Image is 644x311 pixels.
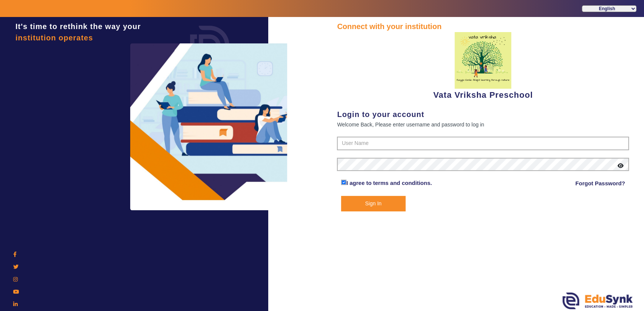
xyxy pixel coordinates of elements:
a: Forgot Password? [575,179,625,188]
a: I agree to terms and conditions. [346,180,432,186]
div: Login to your account [337,109,629,120]
div: Vata Vriksha Preschool [337,32,629,101]
input: User Name [337,137,629,150]
img: edusynk.png [563,293,633,309]
span: It's time to rethink the way your [15,22,141,31]
img: login.png [181,17,238,74]
div: Connect with your institution [337,21,629,32]
img: login3.png [130,43,289,210]
span: institution operates [15,34,93,42]
img: 817d6453-c4a2-41f8-ac39-e8a470f27eea [455,32,511,89]
div: Welcome Back, Please enter username and password to log in [337,120,629,129]
button: Sign In [341,196,406,211]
